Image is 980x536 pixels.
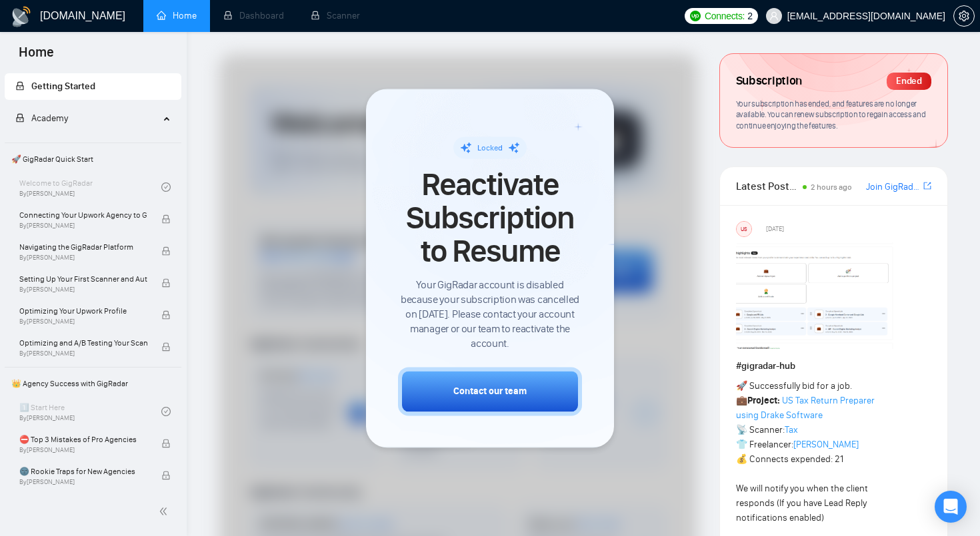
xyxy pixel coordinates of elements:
[19,286,147,294] span: By [PERSON_NAME]
[19,272,147,286] span: Setting Up Your First Scanner and Auto-Bidder
[953,11,975,21] a: setting
[923,180,931,192] a: export
[785,424,798,435] a: Tax
[161,439,171,448] span: lock
[19,478,147,486] span: By [PERSON_NAME]
[19,304,147,318] span: Optimizing Your Upwork Profile
[8,43,65,71] span: Home
[161,310,171,320] span: lock
[923,180,931,191] span: export
[31,113,68,124] span: Academy
[477,143,503,152] span: Locked
[19,433,147,446] span: ⛔ Top 3 Mistakes of Pro Agencies
[19,240,147,254] span: Navigating the GigRadar Platform
[736,242,896,349] img: F09354QB7SM-image.png
[453,384,527,398] div: Contact our team
[736,178,799,194] span: Latest Posts from the GigRadar Community
[161,278,171,288] span: lock
[398,367,582,415] button: Contact our team
[811,182,852,192] span: 2 hours ago
[159,505,172,518] span: double-left
[19,318,147,326] span: By [PERSON_NAME]
[793,439,859,450] a: [PERSON_NAME]
[161,342,171,352] span: lock
[6,146,180,172] span: 🚀 GigRadar Quick Start
[31,81,95,92] span: Getting Started
[157,10,197,21] a: homeHome
[690,11,701,21] img: upwork-logo.png
[19,350,147,358] span: By [PERSON_NAME]
[161,246,171,256] span: lock
[161,407,171,416] span: check-circle
[737,222,751,236] div: US
[747,395,780,406] strong: Project:
[398,168,582,268] span: Reactivate Subscription to Resume
[161,182,171,192] span: check-circle
[736,359,931,374] h1: # gigradar-hub
[769,11,779,21] span: user
[161,214,171,224] span: lock
[954,11,974,21] span: setting
[736,395,875,421] a: US Tax Return Preparer using Drake Software
[19,222,147,230] span: By [PERSON_NAME]
[19,465,147,478] span: 🌚 Rookie Traps for New Agencies
[935,491,967,523] div: Open Intercom Messenger
[15,113,25,123] span: lock
[953,5,975,27] button: setting
[19,208,147,222] span: Connecting Your Upwork Agency to GigRadar
[15,81,25,91] span: lock
[398,278,582,351] span: Your GigRadar account is disabled because your subscription was cancelled on [DATE]. Please conta...
[887,73,931,90] div: Ended
[19,336,147,350] span: Optimizing and A/B Testing Your Scanner for Better Results
[6,370,180,397] span: 👑 Agency Success with GigRadar
[19,254,147,262] span: By [PERSON_NAME]
[766,223,784,235] span: [DATE]
[705,9,745,23] span: Connects:
[19,446,147,454] span: By [PERSON_NAME]
[161,471,171,480] span: lock
[11,6,32,27] img: logo
[866,180,921,194] a: Join GigRadar Slack Community
[747,9,753,23] span: 2
[736,99,926,131] span: Your subscription has ended, and features are no longer available. You can renew subscription to ...
[15,113,68,124] span: Academy
[5,73,181,100] li: Getting Started
[736,70,802,93] span: Subscription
